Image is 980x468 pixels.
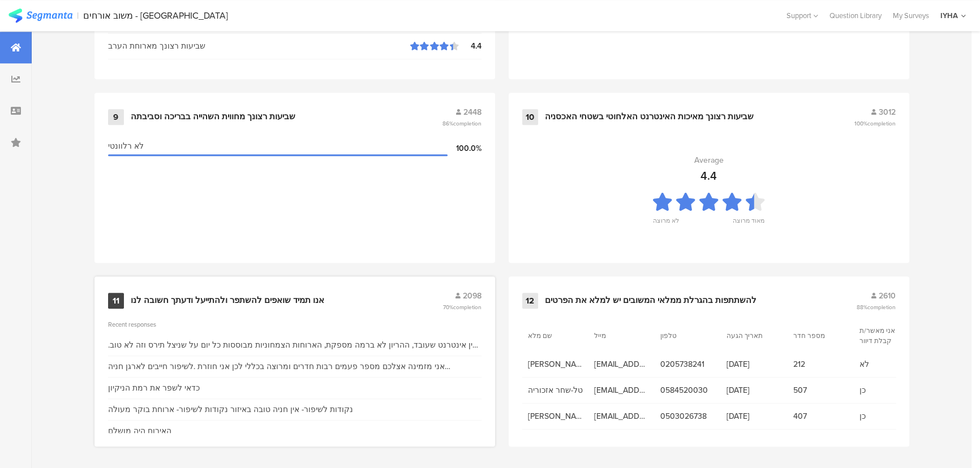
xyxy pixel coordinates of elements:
[108,140,144,152] span: לא רלוונטי
[700,167,717,184] div: 4.4
[131,111,295,123] div: שביעות רצונך מחווית השהייה בבריכה וסביבתה
[594,410,649,422] span: [EMAIL_ADDRESS][DOMAIN_NAME]
[108,382,200,394] div: כדאי לשפר את רמת הניקיון
[879,106,896,118] span: 3012
[824,10,887,21] a: Question Library
[443,303,482,311] span: 70%
[660,331,711,341] section: טלפון
[108,40,410,52] div: שביעות רצונך מארוחת הערב
[108,109,124,125] div: 9
[859,410,914,422] span: כן
[528,331,579,341] section: שם מלא
[108,361,482,372] div: אני מזמינה אצלכם מספר פעמים רבות חדרים ומרוצה בכללי לכן אני חוזרת .לשיפור חייבים לארגן חניה באזור...
[83,10,228,21] div: משוב אורחים - [GEOGRAPHIC_DATA]
[442,119,482,128] span: 86%
[867,303,896,311] span: completion
[727,410,781,422] span: [DATE]
[793,358,848,370] span: 212
[727,358,781,370] span: [DATE]
[727,384,781,396] span: [DATE]
[448,142,482,154] div: 100.0%
[594,331,645,341] section: מייל
[453,119,482,128] span: completion
[522,293,538,309] div: 12
[660,358,715,370] span: 0205738241
[131,295,324,306] div: אנו תמיד שואפים להשתפר ולהתייעל ודעתך חשובה לנו
[108,293,124,309] div: 11
[594,358,649,370] span: [EMAIL_ADDRESS][DOMAIN_NAME]
[528,358,583,370] span: [PERSON_NAME]
[660,410,715,422] span: 0503026738
[793,384,848,396] span: 507
[528,410,583,422] span: [PERSON_NAME]
[545,295,757,306] div: להשתתפות בהגרלת ממלאי המשובים יש למלא את הפרטים
[108,339,482,351] div: אין אינטרנט שעובד, ההריון לא ברמה מספקת, הארוחות הצמחוניות מבוססות כל יום על שניצל תירס וזה לא טו...
[859,384,914,396] span: כן
[463,290,482,302] span: 2098
[867,119,896,128] span: completion
[727,331,777,341] section: תאריך הגעה
[459,40,482,52] div: 4.4
[887,10,935,21] a: My Surveys
[793,410,848,422] span: 407
[653,216,679,232] div: לא מרוצה
[793,331,844,341] section: מספר חדר
[857,303,896,311] span: 88%
[528,384,583,396] span: טל-שחר אזכוריה
[545,111,754,123] div: שביעות רצונך מאיכות האינטרנט האלחוטי בשטחי האכסניה
[879,290,896,302] span: 2610
[108,425,171,437] div: האירוח היה מושלם
[660,384,715,396] span: 0584520030
[108,320,482,329] div: Recent responses
[522,109,538,125] div: 10
[854,119,896,128] span: 100%
[77,9,79,22] div: |
[859,326,910,346] section: אני מאשר/ת קבלת דיוור
[859,358,914,370] span: לא
[108,404,353,415] div: נקודות לשיפור- אין חניה טובה באיזור נקודות לשיפור- ארוחת בוקר מעולה
[463,106,482,118] span: 2448
[733,216,764,232] div: מאוד מרוצה
[594,384,649,396] span: [EMAIL_ADDRESS][DOMAIN_NAME]
[8,8,72,23] img: segmanta logo
[786,7,818,24] div: Support
[453,303,482,311] span: completion
[940,10,958,21] div: IYHA
[694,154,724,166] div: Average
